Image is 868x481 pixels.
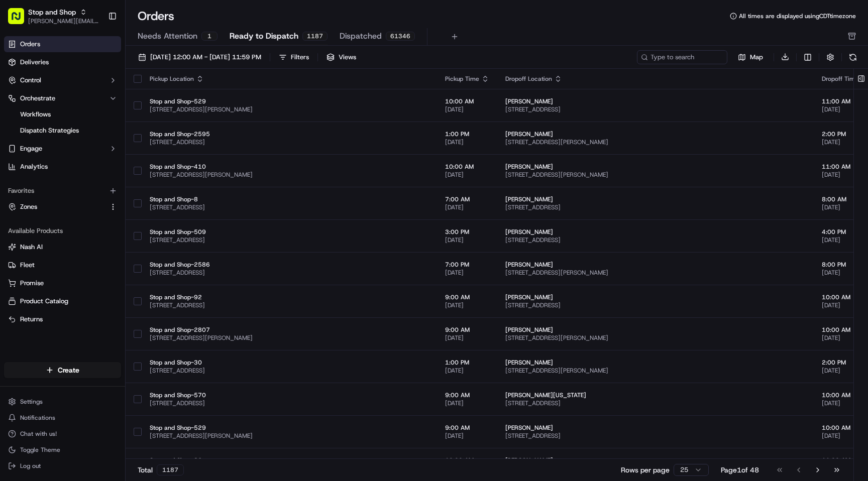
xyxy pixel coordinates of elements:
span: Stop and Shop-2586 [150,261,429,269]
span: [STREET_ADDRESS] [505,432,806,440]
span: [STREET_ADDRESS] [505,236,806,244]
span: Dispatch Strategies [20,126,79,135]
span: Settings [20,398,43,406]
span: [PERSON_NAME] [505,163,806,171]
span: Stop and Shop-2595 [150,130,429,138]
span: [PERSON_NAME] [505,228,806,236]
span: Stop and Shop-92 [150,293,429,301]
div: We're available if you need us! [34,106,127,114]
img: 1736555255976-a54dd68f-1ca7-489b-9aae-adbdc363a1c4 [10,96,28,114]
button: Stop and Shop[PERSON_NAME][EMAIL_ADDRESS][DOMAIN_NAME] [4,4,104,28]
span: Workflows [20,110,51,119]
span: Analytics [20,162,48,171]
span: Stop and Shop-410 [150,163,429,171]
a: Nash AI [8,243,117,252]
span: [STREET_ADDRESS][PERSON_NAME] [150,432,429,440]
span: Map [750,53,763,62]
span: 1:00 PM [445,130,489,138]
span: Ready to Dispatch [230,30,298,42]
button: Chat with us! [4,427,121,441]
span: [DATE] [445,203,489,211]
span: Stop and Shop-570 [150,391,429,399]
span: [PERSON_NAME] [505,261,806,269]
span: Stop and Shop-529 [150,97,429,105]
span: Stop and Shop-509 [150,228,429,236]
span: [STREET_ADDRESS][PERSON_NAME] [150,171,429,179]
span: Needs Attention [138,30,197,42]
span: Control [20,76,41,85]
span: 7:00 PM [445,261,489,269]
span: [PERSON_NAME] [505,456,806,464]
a: Promise [8,279,117,288]
span: [STREET_ADDRESS] [505,105,806,113]
a: Returns [8,315,117,324]
span: Stop and Shop-2807 [150,326,429,334]
span: Promise [20,279,44,288]
a: Orders [4,36,121,52]
span: Dispatched [340,30,382,42]
span: [STREET_ADDRESS] [150,203,429,211]
span: 10:00 AM [445,97,489,105]
span: [STREET_ADDRESS][PERSON_NAME] [150,105,429,113]
span: [PERSON_NAME] [505,358,806,367]
span: Stop and Shop-36 [150,456,429,464]
span: [STREET_ADDRESS][PERSON_NAME] [505,269,806,277]
span: [PERSON_NAME][US_STATE] [505,391,806,399]
span: [STREET_ADDRESS] [150,236,429,244]
button: Product Catalog [4,293,121,309]
span: 9:00 AM [445,326,489,334]
span: All times are displayed using CDT timezone [739,12,856,20]
span: [DATE] [445,236,489,244]
button: Engage [4,141,121,157]
button: Toggle Theme [4,443,121,457]
span: [DATE] [445,334,489,342]
a: Fleet [8,261,117,270]
a: Zones [8,202,105,211]
span: [DATE] 12:00 AM - [DATE] 11:59 PM [150,53,261,62]
span: Stop and Shop [28,7,76,17]
span: Views [339,53,356,62]
span: 10:00 AM [445,456,489,464]
span: [DATE] [445,138,489,146]
span: 9:00 AM [445,293,489,301]
span: [PERSON_NAME] [505,293,806,301]
p: Rows per page [621,465,670,475]
button: Start new chat [171,99,183,111]
button: [DATE] 12:00 AM - [DATE] 11:59 PM [134,50,266,64]
span: [STREET_ADDRESS][PERSON_NAME] [505,138,806,146]
a: Workflows [16,107,109,122]
span: [DATE] [445,171,489,179]
span: [DATE] [445,399,489,407]
div: Filters [291,53,309,62]
div: Pickup Time [445,75,489,83]
a: Dispatch Strategies [16,124,109,138]
button: Zones [4,199,121,215]
button: Map [731,51,770,63]
span: [STREET_ADDRESS][PERSON_NAME] [505,367,806,375]
span: 1:00 PM [445,358,489,367]
span: [DATE] [445,367,489,375]
button: Fleet [4,257,121,273]
span: 9:00 AM [445,391,489,399]
span: Stop and Shop-30 [150,358,429,367]
div: Pickup Location [150,75,429,83]
span: Notifications [20,414,55,422]
button: Nash AI [4,239,121,255]
span: 10:00 AM [445,163,489,171]
span: Zones [20,202,37,211]
span: [STREET_ADDRESS] [150,269,429,277]
button: Log out [4,459,121,473]
button: Settings [4,395,121,409]
div: Page 1 of 48 [721,465,759,475]
a: Analytics [4,159,121,175]
span: Log out [20,462,41,470]
input: Got a question? Start typing here... [26,65,181,75]
div: 📗 [10,147,18,155]
span: 3:00 PM [445,228,489,236]
button: Control [4,72,121,88]
div: 61346 [386,32,415,41]
a: 💻API Documentation [81,142,165,160]
span: 9:00 AM [445,424,489,432]
button: Promise [4,275,121,291]
span: [PERSON_NAME] [505,97,806,105]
